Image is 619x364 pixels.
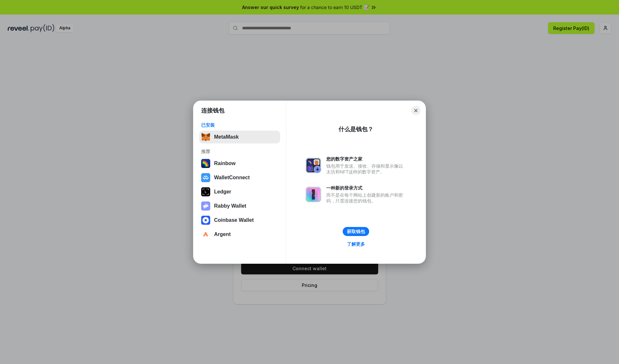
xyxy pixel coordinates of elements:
[199,214,280,227] button: Coinbase Wallet
[199,200,280,212] button: Rabby Wallet
[339,125,373,133] div: 什么是钱包？
[214,189,231,195] div: Ledger
[199,131,280,143] button: MetaMask
[347,241,365,247] div: 了解更多
[347,229,365,234] div: 获取钱包
[214,161,236,166] div: Rainbow
[306,187,321,202] img: svg+xml,%3Csvg%20xmlns%3D%22http%3A%2F%2Fwww.w3.org%2F2000%2Fsvg%22%20fill%3D%22none%22%20viewBox...
[326,156,406,162] div: 您的数字资产之家
[201,173,210,182] img: svg+xml,%3Csvg%20width%3D%2228%22%20height%3D%2228%22%20viewBox%3D%220%200%2028%2028%22%20fill%3D...
[199,171,280,184] button: WalletConnect
[199,228,280,241] button: Argent
[214,175,250,181] div: WalletConnect
[201,159,210,168] img: svg+xml,%3Csvg%20width%3D%22120%22%20height%3D%22120%22%20viewBox%3D%220%200%20120%20120%22%20fil...
[214,231,231,237] div: Argent
[201,202,210,211] img: svg+xml,%3Csvg%20xmlns%3D%22http%3A%2F%2Fwww.w3.org%2F2000%2Fsvg%22%20fill%3D%22none%22%20viewBox...
[214,203,246,209] div: Rabby Wallet
[201,107,224,114] h1: 连接钱包
[214,134,239,140] div: MetaMask
[326,192,406,204] div: 而不是在每个网站上创建新的账户和密码，只需连接您的钱包。
[201,216,210,225] img: svg+xml,%3Csvg%20width%3D%2228%22%20height%3D%2228%22%20viewBox%3D%220%200%2028%2028%22%20fill%3D...
[201,122,278,128] div: 已安装
[343,240,369,248] a: 了解更多
[201,230,210,239] img: svg+xml,%3Csvg%20width%3D%2228%22%20height%3D%2228%22%20viewBox%3D%220%200%2028%2028%22%20fill%3D...
[214,217,254,223] div: Coinbase Wallet
[199,185,280,198] button: Ledger
[201,133,210,142] img: svg+xml,%3Csvg%20fill%3D%22none%22%20height%3D%2233%22%20viewBox%3D%220%200%2035%2033%22%20width%...
[411,106,420,115] button: Close
[326,163,406,175] div: 钱包用于发送、接收、存储和显示像以太坊和NFT这样的数字资产。
[201,187,210,196] img: svg+xml,%3Csvg%20xmlns%3D%22http%3A%2F%2Fwww.w3.org%2F2000%2Fsvg%22%20width%3D%2228%22%20height%3...
[343,227,369,236] button: 获取钱包
[326,185,406,191] div: 一种新的登录方式
[201,149,278,154] div: 推荐
[306,158,321,173] img: svg+xml,%3Csvg%20xmlns%3D%22http%3A%2F%2Fwww.w3.org%2F2000%2Fsvg%22%20fill%3D%22none%22%20viewBox...
[199,157,280,170] button: Rainbow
